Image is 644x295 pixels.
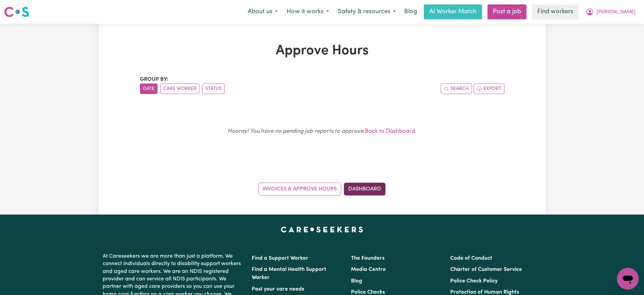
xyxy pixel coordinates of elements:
[450,290,519,295] a: Protection of Human Rights
[252,287,304,292] a: Post your care needs
[424,4,482,19] a: AI Worker Match
[351,267,386,272] a: Media Centre
[281,227,363,232] a: Careseekers home page
[202,84,225,94] button: sort invoices by paid status
[4,6,29,18] img: Careseekers logo
[441,84,472,94] button: Search
[617,268,639,290] iframe: Button to launch messaging window
[351,290,385,295] a: Police Checks
[532,4,579,19] a: Find workers
[365,128,415,134] a: Back to Dashboard
[487,4,526,19] a: Post a job
[351,256,385,261] a: The Founders
[450,256,492,261] a: Code of Conduct
[258,183,341,196] a: Invoices & Approve Hours
[400,4,421,19] a: Blog
[351,278,362,284] a: Blog
[228,128,416,134] small: .
[474,84,504,94] button: Export
[450,267,522,272] a: Charter of Customer Service
[450,278,498,284] a: Police Check Policy
[140,43,504,59] h1: Approve Hours
[597,8,636,16] span: [PERSON_NAME]
[252,256,308,261] a: Find a Support Worker
[333,5,400,19] button: Safety & resources
[140,84,158,94] button: sort invoices by date
[140,77,168,82] span: Group by:
[243,5,282,19] button: About us
[252,267,326,280] a: Find a Mental Health Support Worker
[581,5,640,19] button: My Account
[160,84,200,94] button: sort invoices by care worker
[344,183,386,196] a: Dashboard
[282,5,333,19] button: How it works
[4,4,29,20] a: Careseekers logo
[228,128,365,134] em: Hooray! You have no pending job reports to approve.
